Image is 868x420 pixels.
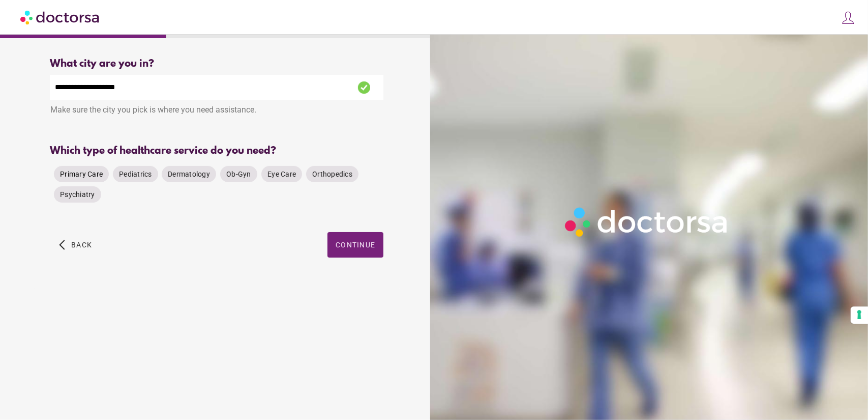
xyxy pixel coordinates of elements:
[50,58,383,70] div: What city are you in?
[267,170,296,178] span: Eye Care
[60,170,103,178] span: Primary Care
[336,241,375,249] span: Continue
[312,170,352,178] span: Orthopedics
[20,6,101,29] img: Doctorsa.com
[851,306,868,324] button: Your consent preferences for tracking technologies
[168,170,210,178] span: Dermatology
[841,11,855,25] img: icons8-customer-100.png
[226,170,251,178] span: Ob-Gyn
[560,203,734,241] img: Logo-Doctorsa-trans-White-partial-flat.png
[50,145,383,157] div: Which type of healthcare service do you need?
[119,170,152,178] span: Pediatrics
[50,100,383,122] div: Make sure the city you pick is where you need assistance.
[55,232,96,258] button: arrow_back_ios Back
[60,190,95,199] span: Psychiatry
[327,232,383,258] button: Continue
[71,241,92,249] span: Back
